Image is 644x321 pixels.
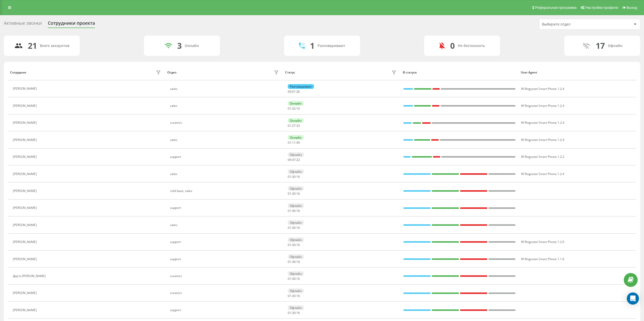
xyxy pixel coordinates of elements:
span: 01 [288,191,291,196]
div: : : [288,124,300,128]
span: 01 [288,175,291,179]
span: Реферальная программа [535,6,576,10]
div: support [170,206,280,210]
span: 01 [288,311,291,315]
div: : : [288,158,300,162]
div: Отдел [167,71,176,74]
div: [PERSON_NAME] [13,172,38,176]
div: : : [288,141,300,144]
span: 01 [288,209,291,213]
div: : : [288,192,300,195]
span: 16 [296,209,300,213]
div: Онлайн [288,118,304,123]
div: [PERSON_NAME] [13,155,38,159]
span: W Ringostat Smart Phone 1.2.4 [521,138,564,142]
span: 30 [292,277,296,281]
div: support [170,240,280,244]
span: 30 [292,311,296,315]
div: 0 [450,41,455,51]
div: [PERSON_NAME] [13,206,38,210]
div: support [170,155,280,159]
div: sales [170,223,280,227]
span: 33 [296,124,300,128]
span: 47 [292,158,296,162]
span: 30 [292,294,296,298]
span: 16 [296,191,300,196]
div: [PERSON_NAME] [13,87,38,90]
div: curators [170,274,280,278]
div: sales [170,104,280,108]
span: 09 [288,158,291,162]
span: 30 [292,191,296,196]
div: Офлайн [288,152,304,157]
span: 01 [288,294,291,298]
div: Офлайн [288,254,304,259]
div: Выберите отдел [542,22,603,27]
div: : : [288,294,300,298]
span: 16 [296,294,300,298]
div: В статусе [403,71,516,74]
div: [PERSON_NAME] [13,104,38,108]
span: 01 [288,124,291,128]
div: : : [288,107,300,110]
div: Open Intercom Messenger [627,292,639,305]
div: sales [170,172,280,176]
div: Офлайн [288,203,304,208]
div: : : [288,311,300,315]
div: support [170,257,280,261]
div: 21 [28,41,37,51]
span: 27 [292,124,296,128]
div: Офлайн [288,186,304,191]
div: [PERSON_NAME] [13,121,38,125]
div: cold base, sales [170,189,280,193]
span: 26 [296,89,300,94]
div: sales [170,87,280,91]
div: [PERSON_NAME] [13,138,38,142]
span: 22 [296,158,300,162]
div: [PERSON_NAME] [13,240,38,244]
div: Сотрудники проекта [48,20,95,28]
div: : : [288,243,300,247]
div: Онлайн [185,44,199,48]
div: Не беспокоить [458,44,485,48]
div: Онлайн [288,135,304,140]
div: Дар'я [PERSON_NAME] [13,274,47,278]
span: 01 [288,140,291,145]
div: 3 [177,41,182,51]
div: Офлайн [288,271,304,276]
span: 49 [296,140,300,145]
span: Выход [627,6,637,10]
span: 30 [292,226,296,230]
div: Сотрудник [10,71,26,74]
div: 1 [310,41,315,51]
span: 10 [296,106,300,111]
div: [PERSON_NAME] [13,223,38,227]
span: 01 [288,260,291,264]
span: 01 [292,89,296,94]
span: 30 [292,175,296,179]
div: Офлайн [288,288,304,293]
div: Всего аккаунтов [40,44,69,48]
div: support [170,308,280,312]
div: : : [288,226,300,230]
span: W Ringostat Smart Phone 1.2.4 [521,172,564,176]
span: 01 [288,226,291,230]
span: W Ringostat Smart Phone 1.2.4 [521,120,564,125]
div: : : [288,277,300,281]
div: Офлайн [288,220,304,225]
span: W Ringostat Smart Phone 1.2.2 [521,155,564,159]
div: [PERSON_NAME] [13,189,38,193]
span: 30 [292,260,296,264]
span: 16 [296,175,300,179]
span: 30 [292,209,296,213]
span: W Ringostat Smart Phone 1.1.6 [521,257,564,261]
span: 01 [288,277,291,281]
span: 32 [292,106,296,111]
div: Разговаривают [318,44,345,48]
span: 11 [292,140,296,145]
div: curators [170,291,280,295]
div: : : [288,209,300,213]
div: Статус [285,71,295,74]
span: 01 [288,106,291,111]
div: Офлайн [288,237,304,242]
